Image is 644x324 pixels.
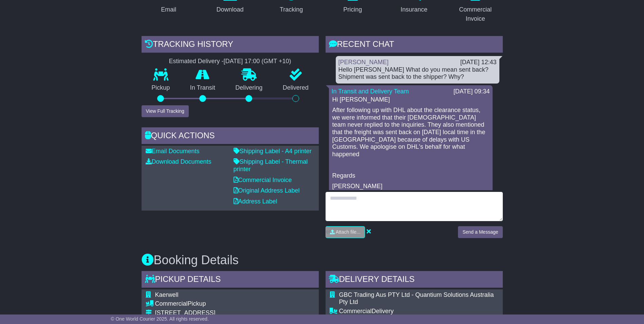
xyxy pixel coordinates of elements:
span: Commercial [155,300,188,307]
a: In Transit and Delivery Team [332,88,409,95]
button: View Full Tracking [142,105,189,117]
div: [DATE] 12:43 [460,59,497,66]
div: Tracking history [142,36,319,54]
p: Regards [332,172,489,180]
p: Pickup [142,84,180,92]
div: Hello [PERSON_NAME] What do you mean sent back? Shipment was sent back to the shipper? Why? [338,66,497,81]
div: Pickup [155,300,309,308]
div: Delivery Details [326,271,503,289]
span: © One World Courier 2025. All rights reserved. [111,316,209,322]
div: Commercial Invoice [453,5,498,23]
a: Download Documents [146,158,211,165]
p: In Transit [180,84,225,92]
p: [PERSON_NAME] [332,183,489,190]
div: Tracking [280,5,303,14]
div: Email [161,5,176,14]
div: [DATE] 09:34 [454,88,490,95]
h3: Booking Details [142,253,503,267]
p: Hi [PERSON_NAME] [332,96,489,104]
div: Estimated Delivery - [142,58,319,65]
p: Delivered [273,84,319,92]
a: Address Label [234,198,277,205]
p: After following up with DHL about the clearance status, we were informed that their [DEMOGRAPHIC_... [332,107,489,158]
div: Delivery [339,308,499,315]
div: Pickup Details [142,271,319,289]
div: Download [216,5,243,14]
a: Commercial Invoice [234,177,292,183]
a: Shipping Label - A4 printer [234,148,312,155]
div: Insurance [401,5,427,14]
p: Delivering [225,84,273,92]
div: Quick Actions [142,127,319,146]
span: GBC Trading Aus PTY Ltd - Quantium Solutions Australia Pty Ltd [339,291,494,306]
button: Send a Message [458,226,502,238]
a: Original Address Label [234,187,300,194]
a: Email Documents [146,148,200,155]
a: [PERSON_NAME] [338,59,389,66]
div: [DATE] 17:00 (GMT +10) [224,58,291,65]
span: Commercial [339,308,372,314]
span: Kaerwell [155,291,179,298]
div: Pricing [343,5,362,14]
a: Shipping Label - Thermal printer [234,158,308,173]
div: RECENT CHAT [326,36,503,54]
div: [STREET_ADDRESS] [155,309,309,317]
